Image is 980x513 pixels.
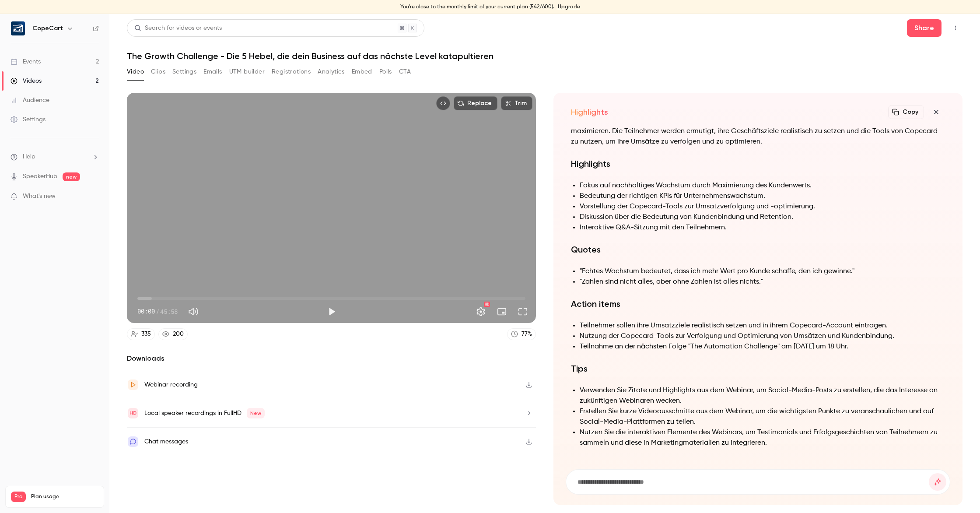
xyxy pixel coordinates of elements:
[10,115,45,124] div: Settings
[151,65,165,79] button: Clips
[31,493,98,500] span: Plan usage
[10,152,99,162] li: help-dropdown-opener
[472,303,490,320] button: Settings
[32,24,63,33] h6: CopeCart
[127,353,536,364] h2: Downloads
[580,277,945,287] li: "Zahlen sind nicht alles, aber ohne Zahlen ist alles nichts."
[580,331,945,341] li: Nutzung der Copecard-Tools zur Verfolgung und Optimierung von Umsätzen und Kundenbindung.
[521,330,532,339] div: 77 %
[580,320,945,331] li: Teilnehmer sollen ihre Umsatzziele realistisch setzen und in ihrem Copecard-Account eintragen.
[571,158,945,170] h1: Highlights
[318,65,345,79] button: Analytics
[23,192,56,201] span: What's new
[272,65,311,79] button: Registrations
[399,65,411,79] button: CTA
[580,212,945,222] li: Diskussion über die Bedeutung von Kundenbindung und Retention.
[11,21,25,35] img: CopeCart
[580,180,945,191] li: Fokus auf nachhaltiges Wachstum durch Maximierung des Kundenwerts.
[580,385,945,406] li: Verwenden Sie Zitate und Highlights aus dem Webinar, um Social-Media-Posts zu erstellen, die das ...
[203,65,222,79] button: Emails
[247,408,265,418] span: New
[580,191,945,201] li: Bedeutung der richtigen KPIs für Unternehmenswachstum.
[127,51,962,61] h1: The Growth Challenge - Die 5 Hebel, die dein Business auf das nächste Level katapultieren
[571,362,945,375] h1: Tips
[484,302,490,307] div: HD
[558,4,580,11] a: Upgrade
[571,298,945,310] h1: Action items
[134,24,222,33] div: Search for videos or events
[379,65,392,79] button: Polls
[185,303,202,320] button: Mute
[580,201,945,212] li: Vorstellung der Copecard-Tools zur Umsatzverfolgung und -optimierung.
[141,330,151,339] div: 335
[144,436,188,447] div: Chat messages
[11,492,26,502] span: Pro
[137,307,155,316] span: 00:00
[580,406,945,427] li: Erstellen Sie kurze Videoausschnitte aus dem Webinar, um die wichtigsten Punkte zu veranschaulich...
[160,307,178,316] span: 45:58
[580,427,945,448] li: Nutzen Sie die interaktiven Elemente des Webinars, um Testimonials und Erfolgsgeschichten von Tei...
[156,307,159,316] span: /
[454,96,497,110] button: Replace
[436,96,450,110] button: Embed video
[514,303,532,320] button: Full screen
[63,172,80,181] span: new
[127,328,155,340] a: 335
[173,330,184,339] div: 200
[23,152,35,162] span: Help
[493,303,511,320] button: Turn on miniplayer
[352,65,372,79] button: Embed
[23,172,57,181] a: SpeakerHub
[10,96,49,105] div: Audience
[229,65,265,79] button: UTM builder
[580,341,945,352] li: Teilnahme an der nächsten Folge "The Automation Challenge" am [DATE] um 18 Uhr.
[137,307,178,316] div: 00:00
[507,328,536,340] a: 77%
[10,77,42,85] div: Videos
[571,107,608,117] h2: Highlights
[580,266,945,277] li: "Echtes Wachstum bedeutet, dass ich mehr Wert pro Kunde schaffe, den ich gewinne."
[323,303,340,320] button: Play
[10,57,41,66] div: Events
[144,408,265,418] div: Local speaker recordings in FullHD
[501,96,532,110] button: Trim
[580,222,945,233] li: Interaktive Q&A-Sitzung mit den Teilnehmern.
[158,328,188,340] a: 200
[888,105,924,119] button: Copy
[907,19,941,37] button: Share
[172,65,196,79] button: Settings
[571,243,945,256] h1: Quotes
[948,21,962,35] button: Top Bar Actions
[144,379,198,390] div: Webinar recording
[127,65,144,79] button: Video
